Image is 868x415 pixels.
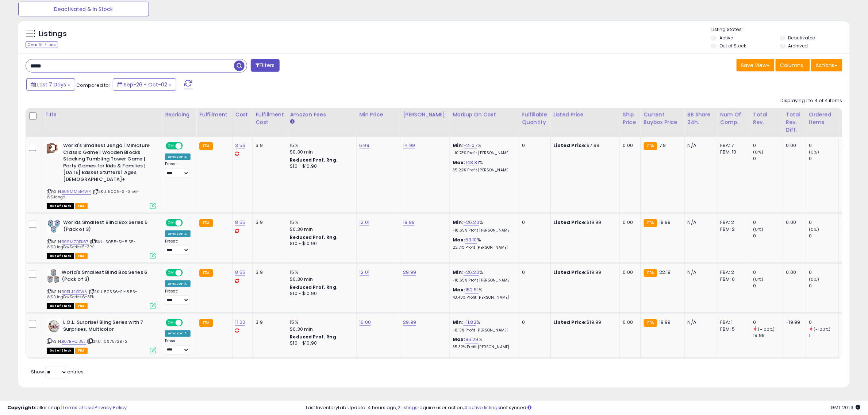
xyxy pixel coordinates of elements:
[166,320,176,326] span: ON
[47,253,74,259] span: All listings that are currently out of stock and unavailable for purchase on Amazon
[45,111,159,119] div: Title
[75,348,88,354] span: FBA
[522,269,545,276] div: 0
[554,269,614,276] div: $19.99
[753,226,764,232] small: (0%)
[75,203,88,209] span: FBA
[403,219,415,226] a: 19.99
[360,142,370,149] a: 6.99
[290,149,351,155] div: $0.30 min
[63,142,152,185] b: World's Smallest Jenga | Miniature Classic Game | Wooden Blocks Stacking Tumbling Tower Game | Pa...
[453,278,514,283] p: -18.65% Profit [PERSON_NAME]
[809,283,839,289] div: 0
[290,284,338,290] b: Reduced Prof. Rng.
[453,142,464,149] b: Min:
[62,269,150,284] b: World's Smallest Blind Box Series 6 (Pack of 3)
[753,233,783,239] div: 0
[165,239,191,255] div: Preset:
[809,319,839,326] div: 0
[450,108,519,137] th: The percentage added to the cost of goods (COGS) that forms the calculator for Min & Max prices.
[554,319,587,326] b: Listed Price:
[688,319,712,326] div: N/A
[403,111,447,119] div: [PERSON_NAME]
[76,82,110,89] span: Compared to:
[113,78,176,91] button: Sep-26 - Oct-02
[306,404,861,411] div: Last InventoryLab Update: 4 hours ago, require user action, not synced.
[453,228,514,233] p: -18.65% Profit [PERSON_NAME]
[453,269,514,283] div: %
[554,142,614,149] div: $7.99
[464,269,479,276] a: -26.20
[166,270,176,276] span: ON
[453,269,464,276] b: Min:
[7,404,34,411] strong: Copyright
[256,269,281,276] div: 3.9
[47,203,74,209] span: All listings that are currently out of stock and unavailable for purchase on Amazon
[623,111,638,126] div: Ship Price
[721,226,745,233] div: FBM: 2
[814,326,831,332] small: (-100%)
[47,289,137,300] span: | SKU: 50556-SI-8.55-WSBlingBoxSeries6-3PK
[453,219,514,233] div: %
[360,111,397,119] div: Min Price
[235,269,246,276] a: 8.55
[554,142,587,149] b: Listed Price:
[753,276,764,282] small: (0%)
[62,239,89,245] a: B09M7QBK67
[788,35,816,41] label: Deactivated
[124,81,167,88] span: Sep-26 - Oct-02
[522,142,545,149] div: 0
[47,142,156,208] div: ASIN:
[47,189,139,199] span: | SKU: 5009-SI-3.56-WSJenga
[453,245,514,250] p: 22.71% Profit [PERSON_NAME]
[47,142,61,154] img: 31nevgyZtoL._SL40_.jpg
[453,295,514,300] p: 43.48% Profit [PERSON_NAME]
[453,142,514,156] div: %
[47,348,74,354] span: All listings that are currently out of stock and unavailable for purchase on Amazon
[47,303,74,309] span: All listings that are currently out of stock and unavailable for purchase on Amazon
[809,219,839,226] div: 0
[256,111,284,126] div: Fulfillment Cost
[290,334,338,340] b: Reduced Prof. Rng.
[47,239,136,250] span: | SKU: 5055-SI-8.55-WSBlingBoxSeries5-3PK
[721,319,745,326] div: FBA: 1
[256,319,281,326] div: 3.9
[465,336,479,344] a: 96.29
[235,319,246,326] a: 11.00
[453,159,466,166] b: Max:
[62,404,93,411] a: Terms of Use
[47,219,61,234] img: 51y9LPutcuL._SL40_.jpg
[464,142,477,149] a: -21.07
[453,168,514,173] p: 35.22% Profit [PERSON_NAME]
[403,319,416,326] a: 29.99
[75,303,88,309] span: FBA
[290,163,351,170] div: $10 - $10.90
[623,219,635,226] div: 0.00
[776,59,810,71] button: Columns
[75,253,88,259] span: FBA
[842,219,866,226] div: N/A
[290,119,295,125] small: Amazon Fees.
[659,142,666,149] span: 7.9
[199,269,213,277] small: FBA
[737,59,775,71] button: Save View
[721,219,745,226] div: FBA: 2
[165,162,191,178] div: Preset:
[290,157,338,163] b: Reduced Prof. Rng.
[711,26,850,33] p: Listing States:
[721,142,745,149] div: FBA: 7
[165,289,191,305] div: Preset:
[290,142,351,149] div: 15%
[453,237,514,250] div: %
[809,149,819,155] small: (0%)
[235,142,246,149] a: 3.56
[644,219,657,227] small: FBA
[290,291,351,297] div: $10 - $10.90
[95,404,127,411] a: Privacy Policy
[235,111,250,119] div: Cost
[721,149,745,155] div: FBM: 10
[63,319,152,334] b: L.O.L. Surprise! Bling Series with 7 Surprises, Multicolor
[809,233,839,239] div: 0
[809,276,819,282] small: (0%)
[842,269,866,276] div: N/A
